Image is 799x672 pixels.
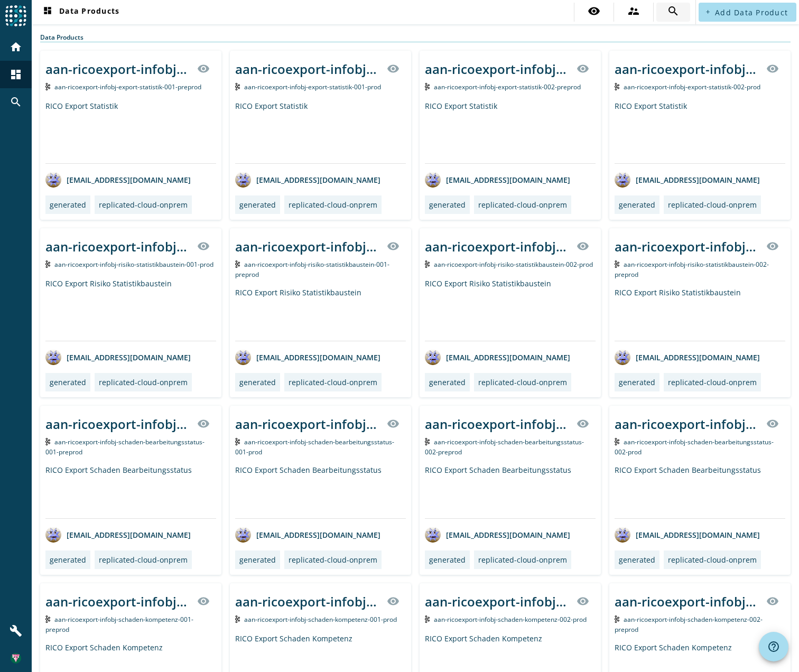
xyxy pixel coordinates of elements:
[239,377,276,387] div: generated
[45,101,216,163] div: RICO Export Statistik
[615,260,769,279] span: Kafka Topic: aan-ricoexport-infobj-risiko-statistikbaustein-002-preprod
[41,6,54,18] mat-icon: dashboard
[615,615,619,623] img: Kafka Topic: aan-ricoexport-infobj-schaden-kompetenz-002-preprod
[197,595,210,608] mat-icon: visibility
[235,172,380,188] div: [EMAIL_ADDRESS][DOMAIN_NAME]
[615,238,760,255] div: aan-ricoexport-infobj-risiko-statistikbaustein-002-_stage_
[45,527,61,543] img: avatar
[766,417,779,430] mat-icon: visibility
[45,172,191,188] div: [EMAIL_ADDRESS][DOMAIN_NAME]
[50,200,86,210] div: generated
[10,96,22,108] mat-icon: search
[615,615,763,634] span: Kafka Topic: aan-ricoexport-infobj-schaden-kompetenz-002-preprod
[429,555,466,565] div: generated
[239,200,276,210] div: generated
[577,417,589,430] mat-icon: visibility
[425,593,570,610] div: aan-ricoexport-infobj-schaden-kompetenz-002-_stage_
[235,238,380,255] div: aan-ricoexport-infobj-risiko-statistikbaustein-001-_stage_
[429,200,466,210] div: generated
[197,240,210,253] mat-icon: visibility
[615,172,760,188] div: [EMAIL_ADDRESS][DOMAIN_NAME]
[615,437,774,456] span: Kafka Topic: aan-ricoexport-infobj-schaden-bearbeitungsstatus-002-prod
[10,624,22,637] mat-icon: build
[235,527,380,543] div: [EMAIL_ADDRESS][DOMAIN_NAME]
[45,260,50,268] img: Kafka Topic: aan-ricoexport-infobj-risiko-statistikbaustein-001-prod
[45,172,61,188] img: avatar
[235,615,240,623] img: Kafka Topic: aan-ricoexport-infobj-schaden-kompetenz-001-prod
[478,555,567,565] div: replicated-cloud-onprem
[239,555,276,565] div: generated
[615,349,630,365] img: avatar
[615,438,619,445] img: Kafka Topic: aan-ricoexport-infobj-schaden-bearbeitungsstatus-002-prod
[235,415,380,433] div: aan-ricoexport-infobj-schaden-bearbeitungsstatus-001-_stage_
[10,68,22,81] mat-icon: dashboard
[425,238,570,255] div: aan-ricoexport-infobj-risiko-statistikbaustein-002-_stage_
[289,555,377,565] div: replicated-cloud-onprem
[289,200,377,210] div: replicated-cloud-onprem
[50,555,86,565] div: generated
[434,615,587,624] span: Kafka Topic: aan-ricoexport-infobj-schaden-kompetenz-002-prod
[425,437,584,456] span: Kafka Topic: aan-ricoexport-infobj-schaden-bearbeitungsstatus-002-preprod
[615,415,760,433] div: aan-ricoexport-infobj-schaden-bearbeitungsstatus-002-_stage_
[235,527,251,543] img: avatar
[5,5,26,26] img: spoud-logo.svg
[387,62,400,75] mat-icon: visibility
[235,260,389,279] span: Kafka Topic: aan-ricoexport-infobj-risiko-statistikbaustein-001-preprod
[615,287,785,341] div: RICO Export Risiko Statistikbaustein
[37,3,124,22] button: Data Products
[668,377,757,387] div: replicated-cloud-onprem
[235,437,394,456] span: Kafka Topic: aan-ricoexport-infobj-schaden-bearbeitungsstatus-001-prod
[45,415,191,433] div: aan-ricoexport-infobj-schaden-bearbeitungsstatus-001-_stage_
[715,7,788,17] span: Add Data Product
[425,83,430,90] img: Kafka Topic: aan-ricoexport-infobj-export-statistik-002-preprod
[10,41,22,53] mat-icon: home
[235,593,380,610] div: aan-ricoexport-infobj-schaden-kompetenz-001-_stage_
[478,377,567,387] div: replicated-cloud-onprem
[387,595,400,608] mat-icon: visibility
[615,83,619,90] img: Kafka Topic: aan-ricoexport-infobj-export-statistik-002-prod
[429,377,466,387] div: generated
[54,260,213,269] span: Kafka Topic: aan-ricoexport-infobj-risiko-statistikbaustein-001-prod
[425,615,430,623] img: Kafka Topic: aan-ricoexport-infobj-schaden-kompetenz-002-prod
[197,417,210,430] mat-icon: visibility
[624,82,760,91] span: Kafka Topic: aan-ricoexport-infobj-export-statistik-002-prod
[705,9,711,15] mat-icon: add
[235,172,251,188] img: avatar
[235,101,406,163] div: RICO Export Statistik
[615,527,630,543] img: avatar
[45,465,216,518] div: RICO Export Schaden Bearbeitungsstatus
[99,200,188,210] div: replicated-cloud-onprem
[434,260,593,269] span: Kafka Topic: aan-ricoexport-infobj-risiko-statistikbaustein-002-prod
[40,33,791,42] div: Data Products
[615,60,760,78] div: aan-ricoexport-infobj-export-statistik-002-_stage_
[387,240,400,253] mat-icon: visibility
[235,349,251,365] img: avatar
[615,593,760,610] div: aan-ricoexport-infobj-schaden-kompetenz-002-_stage_
[668,555,757,565] div: replicated-cloud-onprem
[425,527,441,543] img: avatar
[478,200,567,210] div: replicated-cloud-onprem
[235,287,406,341] div: RICO Export Risiko Statistikbaustein
[425,349,441,365] img: avatar
[425,172,570,188] div: [EMAIL_ADDRESS][DOMAIN_NAME]
[668,200,757,210] div: replicated-cloud-onprem
[197,62,210,75] mat-icon: visibility
[667,5,680,17] mat-icon: search
[615,465,785,518] div: RICO Export Schaden Bearbeitungsstatus
[235,465,406,518] div: RICO Export Schaden Bearbeitungsstatus
[45,278,216,341] div: RICO Export Risiko Statistikbaustein
[425,349,570,365] div: [EMAIL_ADDRESS][DOMAIN_NAME]
[45,83,50,90] img: Kafka Topic: aan-ricoexport-infobj-export-statistik-001-preprod
[235,83,240,90] img: Kafka Topic: aan-ricoexport-infobj-export-statistik-001-prod
[235,260,240,268] img: Kafka Topic: aan-ricoexport-infobj-risiko-statistikbaustein-001-preprod
[235,438,240,445] img: Kafka Topic: aan-ricoexport-infobj-schaden-bearbeitungsstatus-001-prod
[45,593,191,610] div: aan-ricoexport-infobj-schaden-kompetenz-001-_stage_
[425,278,596,341] div: RICO Export Risiko Statistikbaustein
[627,5,640,17] mat-icon: supervisor_account
[41,6,119,18] span: Data Products
[244,82,381,91] span: Kafka Topic: aan-ricoexport-infobj-export-statistik-001-prod
[699,3,796,22] button: Add Data Product
[45,527,191,543] div: [EMAIL_ADDRESS][DOMAIN_NAME]
[99,555,188,565] div: replicated-cloud-onprem
[425,172,441,188] img: avatar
